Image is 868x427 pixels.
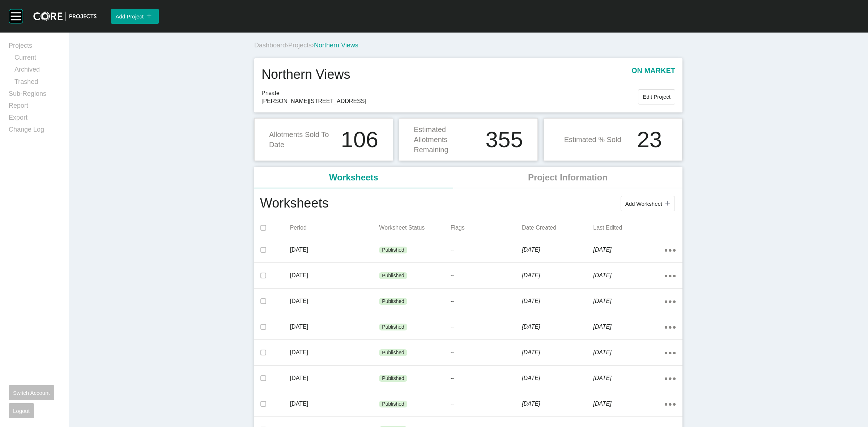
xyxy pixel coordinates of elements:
h1: 106 [341,128,378,151]
p: Published [382,272,404,279]
p: -- [451,298,522,305]
span: Add Worksheet [625,201,662,207]
a: Projects [9,41,60,53]
h1: Northern Views [261,65,350,84]
p: [DATE] [522,374,593,382]
span: Logout [13,408,30,414]
li: Project Information [453,167,682,188]
p: [DATE] [522,349,593,356]
button: Edit Project [638,89,675,104]
p: on market [631,65,675,84]
a: Archived [14,65,60,77]
p: Published [382,298,404,305]
p: [DATE] [290,297,379,305]
span: [PERSON_NAME][STREET_ADDRESS] [261,97,638,105]
img: core-logo-dark.3138cae2.png [33,12,97,21]
p: -- [451,401,522,408]
p: Period [290,224,379,232]
a: Change Log [9,125,60,137]
button: Switch Account [9,385,54,400]
span: Edit Project [643,94,671,100]
p: Estimated Allotments Remaining [414,124,481,155]
p: -- [451,247,522,254]
a: Current [14,53,60,65]
p: -- [451,272,522,279]
p: Date Created [522,224,593,232]
button: Add Worksheet [621,196,675,211]
span: › [286,42,288,49]
span: Private [261,89,638,97]
h1: 355 [486,128,523,151]
p: [DATE] [290,323,379,331]
button: Logout [9,403,34,418]
a: Report [9,101,60,113]
span: › [312,42,314,49]
p: Worksheet Status [379,224,450,232]
p: [DATE] [593,323,664,331]
p: [DATE] [290,400,379,408]
p: -- [451,349,522,356]
p: [DATE] [522,272,593,279]
p: Published [382,375,404,382]
a: Projects [288,42,312,49]
p: Published [382,324,404,331]
p: -- [451,324,522,331]
button: Add Project [111,9,159,24]
p: [DATE] [522,400,593,408]
p: Published [382,247,404,254]
p: [DATE] [290,349,379,356]
a: Sub-Regions [9,89,60,101]
span: Northern Views [314,42,358,49]
a: Dashboard [254,42,286,49]
p: [DATE] [522,246,593,254]
p: Published [382,349,404,356]
p: [DATE] [593,297,664,305]
p: Estimated % Sold [564,134,621,145]
span: Add Project [115,13,144,20]
p: [DATE] [290,374,379,382]
p: [DATE] [522,297,593,305]
p: Allotments Sold To Date [269,129,337,150]
p: [DATE] [593,374,664,382]
p: [DATE] [522,323,593,331]
p: [DATE] [593,349,664,356]
li: Worksheets [254,167,453,188]
p: Flags [451,224,522,232]
p: [DATE] [593,272,664,279]
a: Export [9,113,60,125]
a: Trashed [14,77,60,89]
p: [DATE] [290,246,379,254]
p: Published [382,401,404,408]
p: [DATE] [593,246,664,254]
p: -- [451,375,522,382]
p: [DATE] [290,272,379,279]
p: Last Edited [593,224,664,232]
span: Switch Account [13,390,50,396]
p: [DATE] [593,400,664,408]
h1: 23 [637,128,662,151]
h1: Worksheets [260,194,328,213]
